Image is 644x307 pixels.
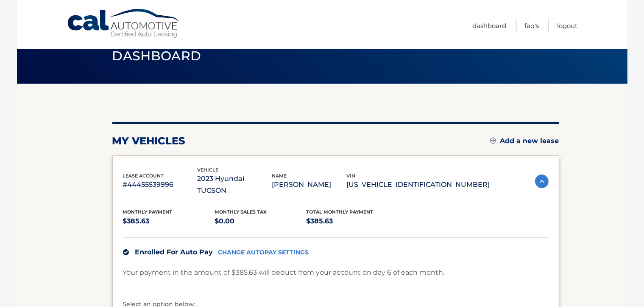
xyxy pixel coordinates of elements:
span: name [272,173,287,179]
img: add.svg [490,138,496,144]
a: CHANGE AUTOPAY SETTINGS [218,249,309,256]
span: Dashboard [112,48,201,64]
span: lease account [123,173,164,179]
span: Total Monthly Payment [307,209,374,215]
img: accordion-active.svg [535,175,549,188]
p: 2023 Hyundai TUCSON [198,173,272,197]
p: $385.63 [307,215,399,227]
span: Monthly sales Tax [215,209,267,215]
p: Your payment in the amount of $385.63 will deduct from your account on day 6 of each month. [123,267,445,279]
span: vehicle [198,167,219,173]
a: Cal Automotive [67,8,181,39]
a: Logout [558,19,578,33]
h2: my vehicles [112,135,186,147]
a: FAQ's [525,19,539,33]
span: Enrolled For Auto Pay [135,248,213,256]
p: $385.63 [123,215,215,227]
p: [PERSON_NAME] [272,179,347,191]
p: #44455539996 [123,179,198,191]
img: check.svg [123,249,129,255]
a: Dashboard [473,19,507,33]
a: Add a new lease [490,137,559,145]
span: vin [347,173,356,179]
p: [US_VEHICLE_IDENTIFICATION_NUMBER] [347,179,490,191]
p: $0.00 [215,215,307,227]
span: Monthly Payment [123,209,173,215]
